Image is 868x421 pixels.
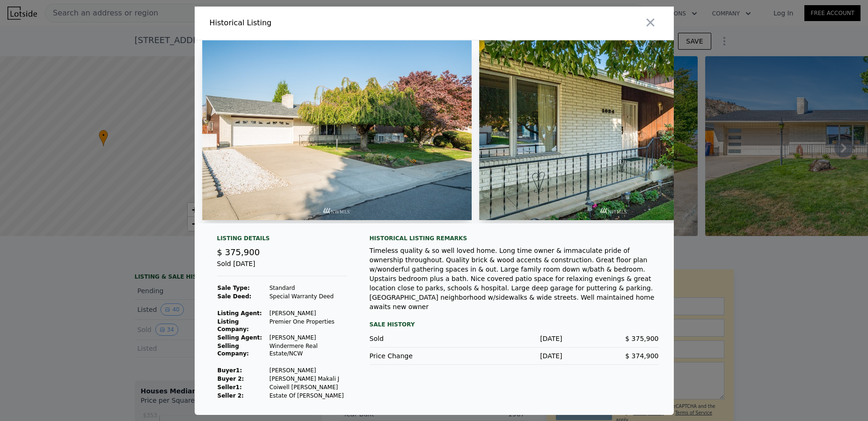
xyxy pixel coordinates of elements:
td: Standard [269,284,347,292]
img: Property Img [202,40,472,220]
div: Price Change [370,351,466,361]
td: Estate Of [PERSON_NAME] [269,391,347,400]
strong: Buyer 1 : [218,367,242,374]
td: [PERSON_NAME] [269,366,347,375]
div: Sold [DATE] [217,259,347,276]
strong: Buyer 2: [218,376,244,382]
div: Timeless quality & so well loved home. Long time owner & immaculate pride of ownership throughout... [370,246,659,311]
strong: Listing Agent: [218,310,262,317]
div: Listing Details [217,235,347,246]
td: Premier One Properties [269,318,347,333]
td: Special Warranty Deed [269,292,347,301]
span: $ 374,900 [625,352,658,360]
td: [PERSON_NAME] Makali J [269,375,347,383]
span: $ 375,900 [217,247,260,257]
strong: Seller 2: [218,392,244,399]
strong: Sale Deed: [218,293,252,300]
strong: Listing Company: [218,318,249,332]
div: Historical Listing [210,17,430,29]
strong: Selling Agent: [218,334,263,341]
img: Property Img [479,40,749,220]
strong: Sale Type: [218,285,250,291]
td: [PERSON_NAME] [269,333,347,342]
div: [DATE] [466,334,562,343]
div: Sold [370,334,466,343]
td: Coiwell [PERSON_NAME] [269,383,347,391]
td: [PERSON_NAME] [269,309,347,318]
div: Sale History [370,319,659,330]
span: $ 375,900 [625,335,658,342]
strong: Selling Company: [218,343,249,357]
div: Historical Listing remarks [370,235,659,242]
div: [DATE] [466,351,562,361]
td: Windermere Real Estate/NCW [269,342,347,358]
strong: Seller 1 : [218,384,242,391]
